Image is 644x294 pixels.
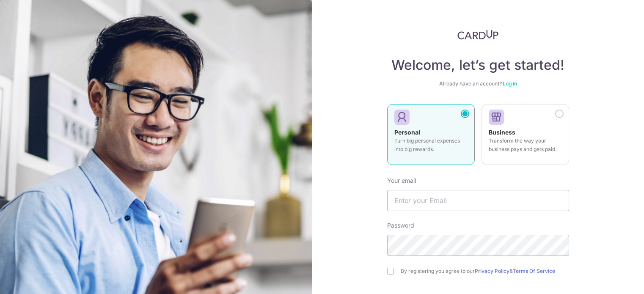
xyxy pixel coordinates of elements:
[387,176,416,185] label: Your email
[489,137,562,154] p: Transform the way your business pays and gets paid.
[482,104,569,170] a: Business Transform the way your business pays and gets paid.
[387,57,569,74] h4: Welcome, let’s get started!
[401,268,569,275] label: By registering you agree to our &
[387,190,569,211] input: Enter your Email
[387,104,475,170] a: Personal Turn big personal expenses into big rewards.
[457,30,499,40] img: CardUp Logo
[475,268,509,274] a: Privacy Policy
[387,80,569,87] div: Already have an account?
[394,137,468,154] p: Turn big personal expenses into big rewards.
[394,129,420,136] strong: Personal
[387,221,414,230] label: Password
[489,129,515,136] strong: Business
[503,80,517,87] a: Log in
[513,268,555,274] a: Terms Of Service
